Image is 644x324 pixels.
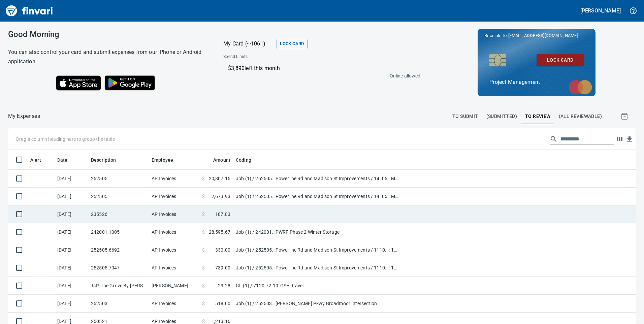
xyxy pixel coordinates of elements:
span: To Review [525,112,551,121]
td: Job (1) / 252505.: Powerline Rd and Madison St Improvements / 1110. .: 12' Trench Box / 5: Other [233,241,401,259]
p: My Expenses [8,112,40,120]
span: To Submit [452,112,478,121]
img: Download on the App Store [56,75,101,91]
td: 252503 [88,295,149,313]
td: AP Invoices [149,259,199,277]
h3: Good Morning [8,30,206,39]
td: AP Invoices [149,205,199,223]
td: [DATE] [55,241,88,259]
span: 518.00 [215,300,230,307]
span: 23.28 [218,282,230,289]
img: Get it on Google Play [101,72,159,94]
td: Job (1) / 252505.: Powerline Rd and Madison St Improvements / 14. 05.: Madison Water Main / 3: Ma... [233,188,401,205]
span: $ [202,300,205,307]
span: Lock Card [542,56,578,64]
h5: [PERSON_NAME] [580,7,621,14]
td: [DATE] [55,259,88,277]
td: [DATE] [55,223,88,241]
td: AP Invoices [149,223,199,241]
td: Tst* The Grove By [PERSON_NAME] ID [88,277,149,295]
p: Online allowed [218,72,420,79]
span: Employee [152,156,173,164]
img: Finvari [4,3,55,19]
td: 235526 [88,205,149,223]
td: AP Invoices [149,188,199,205]
h6: You can also control your card and submit expenses from our iPhone or Android application. [8,47,206,66]
td: Job (1) / 252505.: Powerline Rd and Madison St Improvements / 14. 05.: Madison Water Main / 3: Ma... [233,170,401,188]
span: Coding [236,156,260,164]
nav: breadcrumb [8,112,40,120]
span: 187.83 [215,211,230,218]
td: Job (1) / 252505.: Powerline Rd and Madison St Improvements / 1110. .: 12' Trench Box / 5: Other [233,259,401,277]
span: Lock Card [280,40,304,48]
td: AP Invoices [149,241,199,259]
td: GL (1) / 7120.72.10: OSH Travel [233,277,401,295]
button: Download Table [624,134,635,144]
td: 252505.6692 [88,241,149,259]
p: $3,890 left this month [228,64,417,72]
span: 28,595.67 [209,229,230,235]
span: Employee [152,156,182,164]
span: $ [202,211,205,218]
span: Coding [236,156,251,164]
button: [PERSON_NAME] [579,5,622,16]
span: Alert [30,156,41,164]
span: $ [202,229,205,235]
span: Date [57,156,68,164]
td: [DATE] [55,205,88,223]
span: [EMAIL_ADDRESS][DOMAIN_NAME] [508,32,578,39]
p: Drag a column heading here to group the table [16,136,115,142]
td: [DATE] [55,170,88,188]
span: $ [202,282,205,289]
span: Alert [30,156,50,164]
span: Amount [213,156,230,164]
td: 252505 [88,170,149,188]
td: AP Invoices [149,170,199,188]
td: AP Invoices [149,295,199,313]
span: 739.00 [215,264,230,271]
img: mastercard.svg [565,76,595,98]
span: $ [202,264,205,271]
td: 252505 [88,188,149,205]
p: Project Management [489,78,584,86]
td: 242001.1005 [88,223,149,241]
span: (Submitted) [486,112,517,121]
td: Job (1) / 242001.: PWRF Phase 2 Winter Storage [233,223,401,241]
button: Show transactions within a particular date range [614,108,636,124]
td: 252505.7047 [88,259,149,277]
span: $ [202,247,205,253]
td: [PERSON_NAME] [149,277,199,295]
span: Description [91,156,116,164]
td: [DATE] [55,277,88,295]
p: Receipts to: [484,32,589,39]
td: Job (1) / 252503.: [PERSON_NAME] Pkwy Broadmoor Intersection [233,295,401,313]
button: Lock Card [277,39,307,49]
span: 2,673.93 [212,193,230,200]
span: (All Reviewable) [559,112,602,121]
span: Spend Limits [223,54,333,60]
td: [DATE] [55,188,88,205]
button: Choose columns to display [614,134,624,144]
span: $ [202,175,205,182]
p: My Card (···1061) [223,40,274,48]
span: $ [202,193,205,200]
button: Lock Card [537,54,584,66]
span: 330.00 [215,247,230,253]
span: Amount [204,156,230,164]
span: Date [57,156,76,164]
span: Description [91,156,125,164]
span: 20,807.15 [209,175,230,182]
td: [DATE] [55,295,88,313]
